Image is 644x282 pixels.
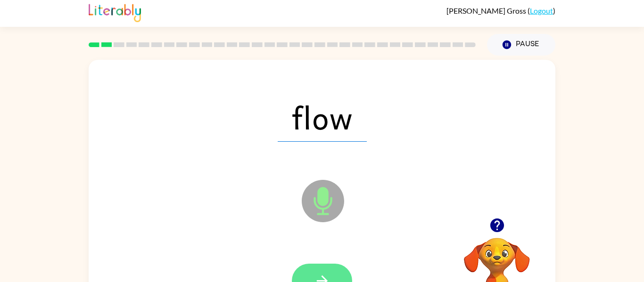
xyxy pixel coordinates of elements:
div: ( ) [446,6,555,15]
a: Logout [530,6,553,15]
span: [PERSON_NAME] Gross [446,6,528,15]
span: flow [278,93,367,142]
img: Literably [89,1,141,22]
button: Pause [487,34,555,56]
